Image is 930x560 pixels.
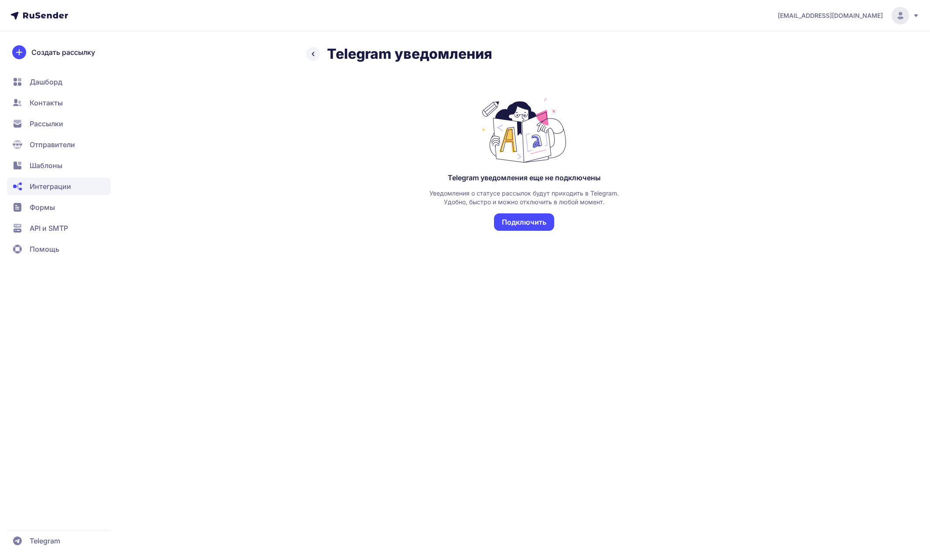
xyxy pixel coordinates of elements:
div: Уведомления о статусе рассылок будут приходить в Telegram. Удобно, быстро и можно отключить в люб... [428,189,620,206]
span: Рассылки [30,118,63,129]
span: Создать рассылку [31,47,95,57]
span: Интеграции [30,181,71,192]
span: Дашборд [30,77,62,87]
span: Шаблоны [30,160,62,171]
span: [EMAIL_ADDRESS][DOMAIN_NAME] [778,11,883,20]
div: Telegram уведомления еще не подключены [448,173,601,182]
a: Telegram [7,532,111,550]
span: Telegram [30,536,60,546]
span: Контакты [30,98,63,108]
button: Подключить [494,213,554,231]
span: API и SMTP [30,223,68,233]
img: Telegram уведомления [480,98,568,163]
span: Отправители [30,139,75,150]
span: Формы [30,202,55,213]
span: Помощь [30,244,59,254]
h2: Telegram уведомления [327,45,492,63]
